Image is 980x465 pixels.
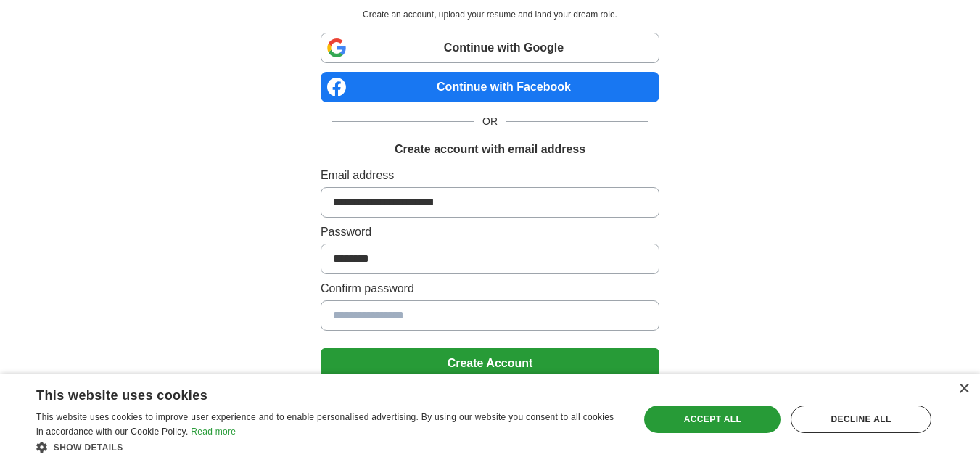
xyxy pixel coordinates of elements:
span: OR [474,114,506,129]
div: This website uses cookies [36,382,585,404]
a: Continue with Facebook [321,72,659,102]
div: Decline all [791,406,931,433]
label: Password [321,223,659,241]
button: Create Account [321,348,659,379]
p: Create an account, upload your resume and land your dream role. [324,8,656,21]
label: Confirm password [321,280,659,297]
h1: Create account with email address [395,141,585,158]
a: Read more, opens a new window [191,427,236,437]
div: Accept all [644,406,781,433]
div: Close [958,384,969,395]
span: Show details [54,443,123,453]
label: Email address [321,167,659,184]
div: Show details [36,440,622,454]
a: Continue with Google [321,33,659,63]
span: This website uses cookies to improve user experience and to enable personalised advertising. By u... [36,412,614,437]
